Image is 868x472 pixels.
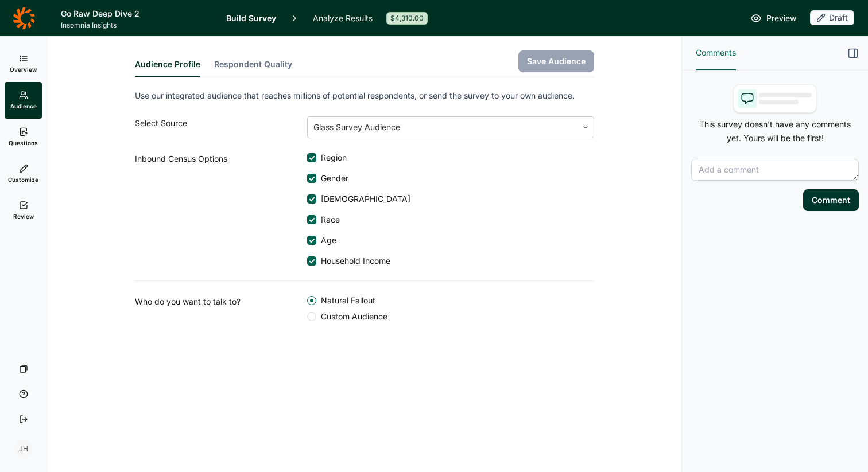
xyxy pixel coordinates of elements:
[696,37,736,70] button: Comments
[691,118,859,145] p: This survey doesn't have any comments yet. Yours will be the first!
[316,152,347,163] span: Region
[61,7,212,21] h1: Go Raw Deep Dive 2
[316,173,348,184] span: Gender
[10,102,37,110] span: Audience
[518,50,594,72] button: Save Audience
[316,214,340,225] span: Race
[135,58,200,70] span: Audience Profile
[9,139,38,147] span: Questions
[316,235,336,246] span: Age
[5,192,42,229] a: Review
[5,82,42,119] a: Audience
[316,311,387,322] span: Custom Audience
[5,45,42,82] a: Overview
[10,65,37,73] span: Overview
[5,119,42,155] a: Questions
[214,58,292,77] button: Respondent Quality
[810,10,854,26] button: Draft
[135,116,307,138] div: Select Source
[135,295,307,322] div: Who do you want to talk to?
[61,21,212,30] span: Insomnia Insights
[13,212,34,220] span: Review
[8,175,38,184] span: Customize
[135,89,594,103] p: Use our integrated audience that reaches millions of potential respondents, or send the survey to...
[766,11,796,25] span: Preview
[696,46,736,60] span: Comments
[316,193,410,205] span: [DEMOGRAPHIC_DATA]
[316,255,390,267] span: Household Income
[803,189,859,211] button: Comment
[386,12,428,25] div: $4,310.00
[135,152,307,267] div: Inbound Census Options
[750,11,796,25] a: Preview
[316,295,375,306] span: Natural Fallout
[5,155,42,192] a: Customize
[810,10,854,25] div: Draft
[14,440,33,458] div: JH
